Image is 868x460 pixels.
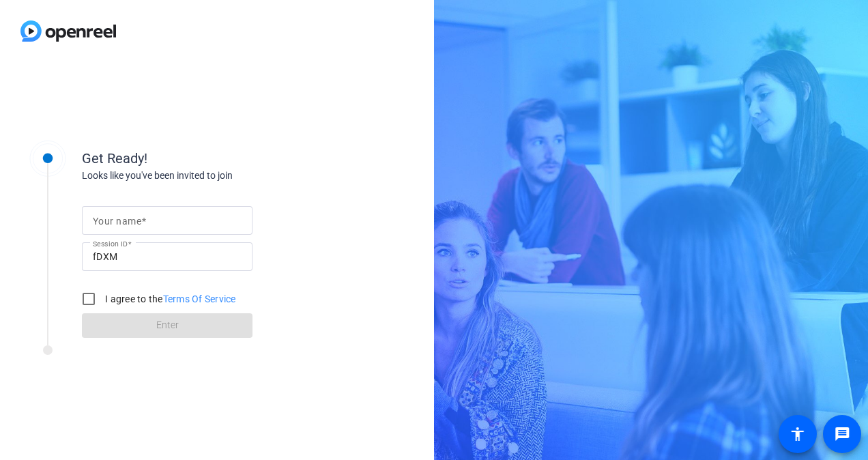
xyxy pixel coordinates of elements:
mat-icon: message [834,426,850,442]
mat-label: Your name [93,216,141,227]
div: Looks like you've been invited to join [82,169,355,183]
mat-icon: accessibility [790,426,806,442]
mat-label: Session ID [93,240,128,248]
div: Get Ready! [82,148,355,169]
a: Terms Of Service [163,293,236,304]
label: I agree to the [102,292,236,306]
